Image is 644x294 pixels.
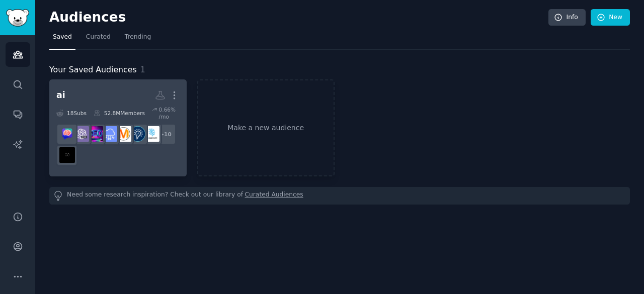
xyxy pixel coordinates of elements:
img: GummySearch logo [6,9,29,27]
span: Saved [53,33,72,42]
img: ChatGPTPromptGenius [59,126,75,142]
div: 0.66 % /mo [159,106,180,120]
span: Your Saved Audiences [49,64,137,76]
div: Need some research inspiration? Check out our library of [49,187,630,205]
div: + 10 [155,124,176,145]
img: ChatGPTPro [73,126,89,142]
a: Make a new audience [197,79,335,176]
a: ai18Subs52.8MMembers0.66% /mo+10AiChatGPTEntrepreneurshipDigitalMarketingSaaSSEOChatGPTProChatGPT... [49,79,187,176]
img: SEO [88,126,103,142]
span: Trending [125,33,151,42]
a: New [591,9,630,26]
a: Saved [49,29,75,50]
a: Info [548,9,586,26]
span: Curated [86,33,111,42]
img: DigitalMarketing [116,126,131,142]
img: Entrepreneurship [130,126,145,142]
div: 52.8M Members [94,106,145,120]
span: 1 [140,65,145,74]
img: AiChatGPT [144,126,159,142]
a: Curated [83,29,114,50]
h2: Audiences [49,10,548,26]
a: Curated Audiences [245,190,303,201]
div: ai [56,89,65,102]
a: Trending [121,29,154,50]
div: 18 Sub s [56,106,87,120]
img: SaaS [102,126,117,142]
img: ArtificialInteligence [59,147,75,163]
